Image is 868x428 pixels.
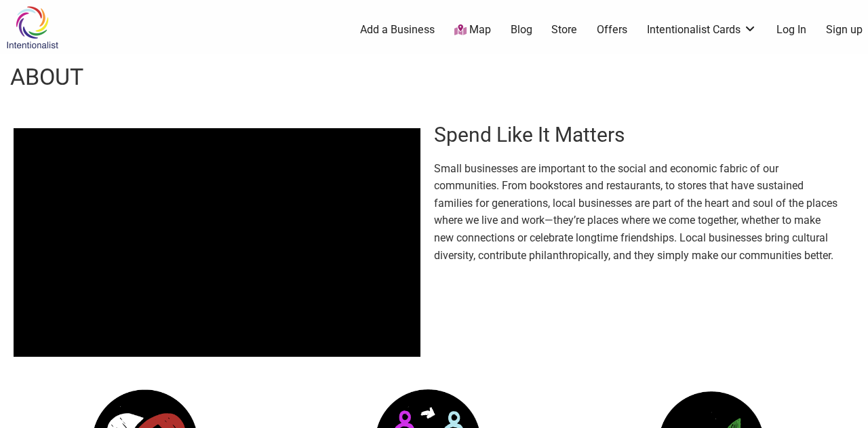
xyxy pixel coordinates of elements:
[776,22,806,37] a: Log In
[10,61,83,94] h1: About
[826,22,863,37] a: Sign up
[454,22,491,38] a: Map
[647,22,757,37] a: Intentionalist Cards
[597,22,627,37] a: Offers
[551,22,577,37] a: Store
[434,121,841,149] h2: Spend Like It Matters
[360,22,435,37] a: Add a Business
[434,160,841,265] p: Small businesses are important to the social and economic fabric of our communities. From booksto...
[511,22,532,37] a: Blog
